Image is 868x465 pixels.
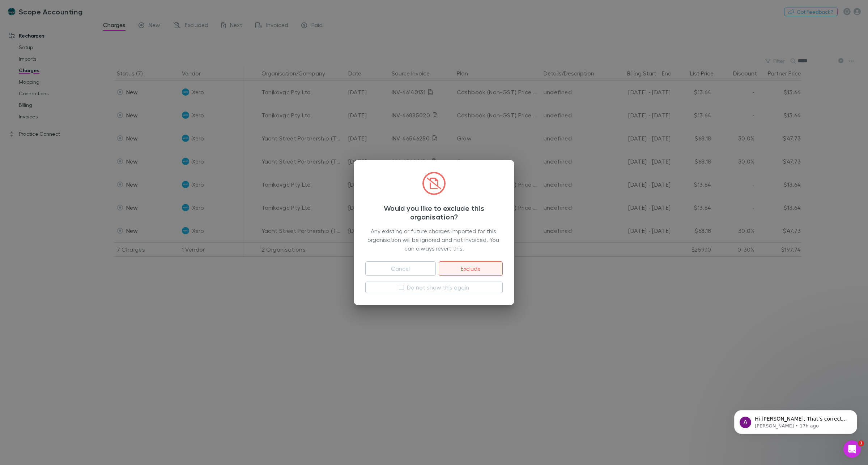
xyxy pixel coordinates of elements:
label: Do not show this again [407,283,469,292]
span: 1 [858,440,864,446]
h3: Would you like to exclude this organisation? [365,204,503,221]
span: Hi [PERSON_NAME], That’s correct - only the invoices that were sent earlier than their scheduled ... [31,21,124,56]
iframe: Intercom live chat [843,440,861,458]
button: Do not show this again [365,282,503,293]
p: Message from Alex, sent 17h ago [31,28,125,34]
button: Exclude [439,261,503,276]
button: Cancel [365,261,436,276]
iframe: Intercom notifications message [723,395,868,446]
div: Any existing or future charges imported for this organisation will be ignored and not invoiced. Y... [365,227,503,253]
